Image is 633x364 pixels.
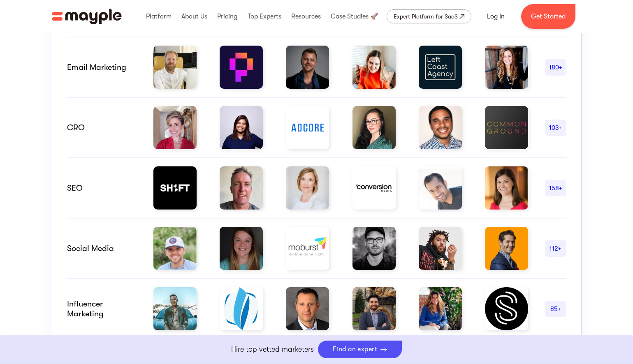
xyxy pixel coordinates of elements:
[477,7,515,26] a: Log In
[521,4,575,29] a: Get Started
[545,62,566,72] div: 180+
[215,3,239,30] div: Pricing
[67,183,137,193] div: SEO
[485,269,633,364] iframe: Chat Widget
[545,183,566,193] div: 158+
[144,3,174,30] div: Platform
[67,123,137,133] div: CRO
[67,62,137,72] div: email marketing
[179,3,209,30] div: About Us
[246,3,283,30] div: Top Experts
[67,244,137,253] div: Social Media
[67,299,137,319] div: Influencer marketing
[387,9,471,23] a: Expert Platform for SaaS
[545,244,566,253] div: 112+
[545,123,566,133] div: 103+
[394,12,458,21] div: Expert Platform for SaaS
[289,3,323,30] div: Resources
[52,9,122,24] a: home
[52,9,122,24] img: Mayple logo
